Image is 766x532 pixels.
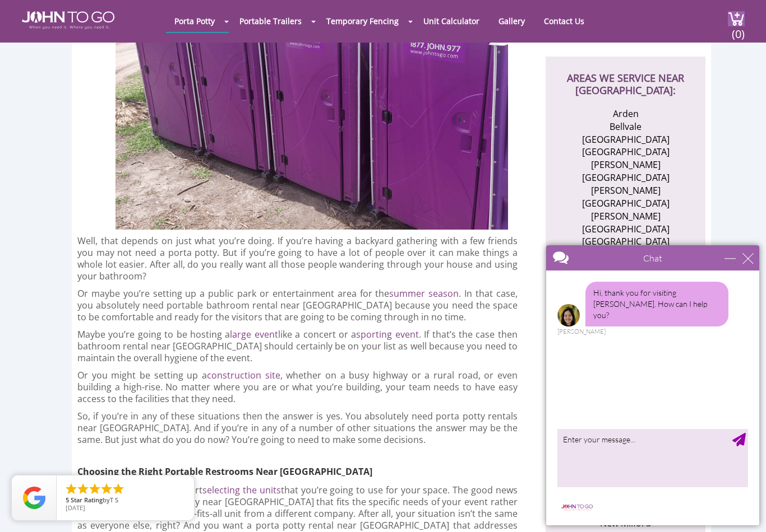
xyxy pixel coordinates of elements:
[77,235,518,282] p: Well, that depends on just what you’re doing. If you’re having a backyard gathering with a few fr...
[112,482,125,496] li: 
[571,133,680,146] li: [GEOGRAPHIC_DATA]
[110,496,118,504] span: T S
[207,369,280,381] a: construction site
[166,10,223,32] a: Porta Potty
[88,482,101,496] li: 
[415,10,488,32] a: Unit Calculator
[571,146,680,158] li: [GEOGRAPHIC_DATA]
[77,370,518,405] p: Or you might be setting up a , whether on a busy highway or a rural road, or even building a high...
[571,223,680,236] li: [GEOGRAPHIC_DATA]
[571,158,680,197] li: [PERSON_NAME][GEOGRAPHIC_DATA][PERSON_NAME]
[356,328,418,340] a: sporting event
[23,487,45,509] img: Review Rating
[230,328,278,340] a: large event
[100,482,113,496] li: 
[76,482,90,496] li: 
[571,120,680,133] li: Bellvale
[66,496,69,504] span: 5
[64,482,78,496] li: 
[77,410,518,446] p: So, if you’re in any of these situations then the answer is yes. You absolutely need porta potty ...
[571,197,680,210] li: [GEOGRAPHIC_DATA]
[490,10,533,32] a: Gallery
[571,210,680,223] li: [PERSON_NAME]
[77,457,504,479] h3: Choosing the Right Portable Restrooms Near [GEOGRAPHIC_DATA]
[571,108,680,120] li: Arden
[536,10,593,32] a: Contact Us
[231,10,310,32] a: Portable Trailers
[202,484,281,496] a: selecting the units
[66,497,185,505] span: by
[389,287,459,300] a: summer season
[77,329,518,364] p: Maybe you’re going to be hosting a like a concert or a . If that’s the case then bathroom rental ...
[71,496,103,504] span: Star Rating
[571,235,680,248] li: [GEOGRAPHIC_DATA]
[731,17,745,41] span: (0)
[728,11,745,26] img: cart a
[77,288,518,323] p: Or maybe you’re setting up a public park or entertainment area for the . In that case, you absolu...
[539,239,766,532] iframe: Live Chat Box
[66,503,85,512] span: [DATE]
[22,11,114,29] img: JOHN to go
[318,10,407,32] a: Temporary Fencing
[557,57,694,96] h2: AREAS WE SERVICE NEAR [GEOGRAPHIC_DATA]:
